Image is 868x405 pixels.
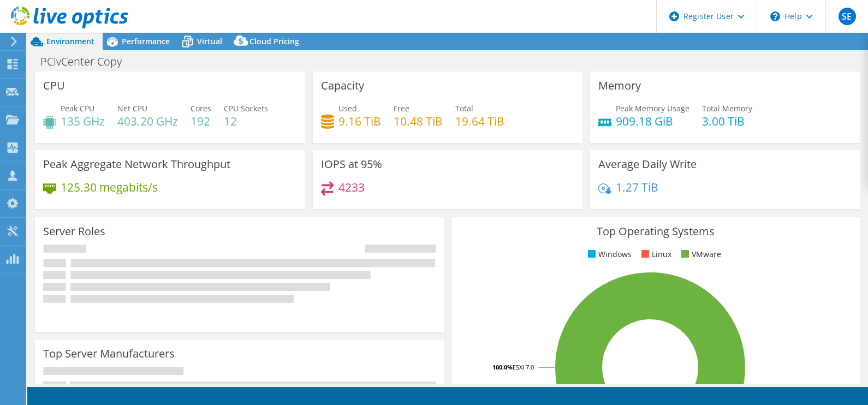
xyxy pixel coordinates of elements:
h3: CPU [43,80,65,92]
h4: 19.64 TiB [455,115,504,127]
span: Used [338,103,357,114]
h4: 909.18 GiB [616,115,689,127]
li: Linux [639,248,671,260]
h4: 403.20 GHz [117,115,178,127]
h4: 3.00 TiB [702,115,752,127]
h4: 125.30 megabits/s [61,181,158,193]
h3: Peak Aggregate Network Throughput [43,158,230,170]
h4: 12 [224,115,268,127]
span: Peak CPU [61,103,94,114]
h1: PCIvCenter Copy [35,56,139,68]
h3: Capacity [321,80,364,92]
h4: 4233 [338,181,365,193]
span: SE [839,8,856,25]
h4: 192 [191,115,211,127]
tspan: ESXi 7.0 [513,363,534,371]
svg: \n [770,11,780,21]
span: Free [394,103,409,114]
h4: 10.48 TiB [394,115,443,127]
li: VMware [679,248,721,260]
h3: Average Daily Write [598,158,697,170]
span: Cloud Pricing [249,36,299,46]
tspan: 100.0% [492,363,513,371]
h3: IOPS at 95% [321,158,382,170]
span: Net CPU [117,103,147,114]
span: Peak Memory Usage [616,103,689,114]
h3: Top Operating Systems [460,225,852,237]
span: Performance [122,36,170,46]
h4: 1.27 TiB [616,181,658,193]
h4: 135 GHz [61,115,105,127]
li: Windows [585,248,632,260]
h3: Top Server Manufacturers [43,348,175,360]
span: Cores [191,103,211,114]
span: Total Memory [702,103,752,114]
span: Environment [46,36,94,46]
h4: 9.16 TiB [338,115,381,127]
h3: Memory [598,80,641,92]
span: CPU Sockets [224,103,268,114]
span: Virtual [197,36,222,46]
h3: Server Roles [43,225,105,237]
span: Total [455,103,473,114]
